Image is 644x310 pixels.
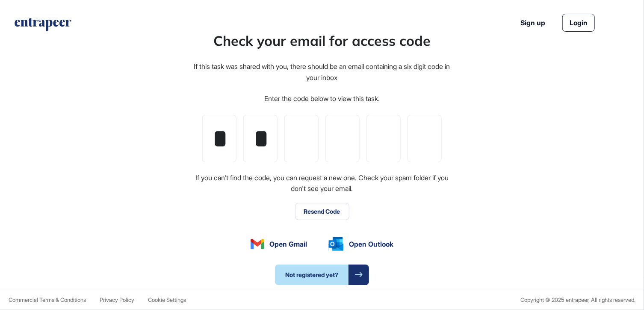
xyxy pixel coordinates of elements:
[349,239,393,249] span: Open Outlook
[520,18,545,28] a: Sign up
[269,239,307,249] span: Open Gmail
[328,237,393,251] a: Open Outlook
[562,14,595,32] a: Login
[100,297,134,303] a: Privacy Policy
[295,203,349,220] button: Resend Code
[148,297,186,303] a: Cookie Settings
[251,239,307,249] a: Open Gmail
[275,265,349,285] span: Not registered yet?
[193,61,451,83] div: If this task was shared with you, there should be an email containing a six digit code in your inbox
[9,297,86,303] a: Commercial Terms & Conditions
[520,297,635,303] div: Copyright © 2025 entrapeer, All rights reserved.
[14,18,72,34] a: entrapeer-logo
[148,296,186,303] span: Cookie Settings
[193,173,451,194] div: If you can't find the code, you can request a new one. Check your spam folder if you don't see yo...
[275,265,369,285] a: Not registered yet?
[264,93,380,104] div: Enter the code below to view this task.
